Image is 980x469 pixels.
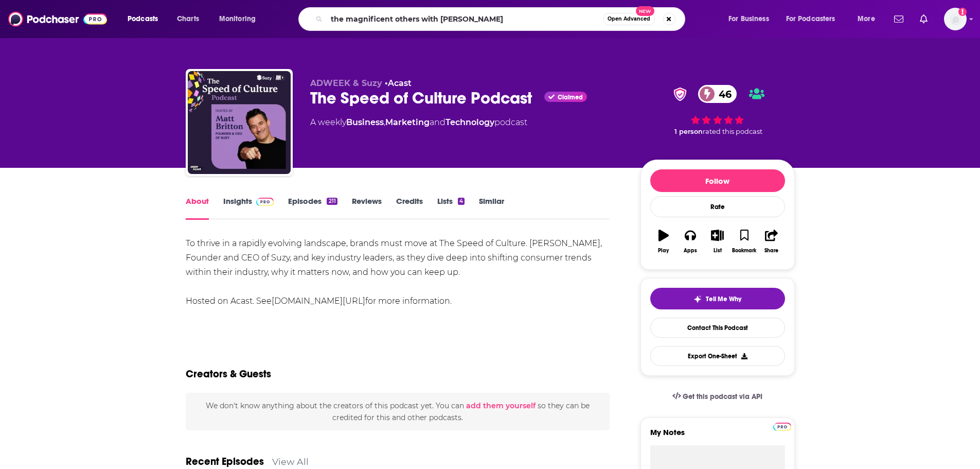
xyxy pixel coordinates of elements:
div: Search podcasts, credits, & more... [308,7,695,31]
img: tell me why sparkle [693,295,702,303]
span: 46 [708,85,737,103]
button: tell me why sparkleTell Me Why [650,288,785,309]
button: open menu [779,11,850,27]
a: InsightsPodchaser Pro [223,196,274,220]
div: List [714,248,722,254]
button: Show profile menu [944,8,967,30]
div: To thrive in a rapidly evolving landscape, brands must move at The Speed of Culture. [PERSON_NAME... [186,236,610,308]
span: and [430,117,446,127]
div: A weekly podcast [310,116,527,129]
span: ADWEEK & Suzy [310,78,382,88]
a: Show notifications dropdown [916,10,932,28]
span: Claimed [558,95,583,100]
span: More [858,12,875,26]
span: Podcasts [128,12,158,26]
a: Reviews [352,196,382,220]
button: open menu [850,11,888,27]
span: 1 person [674,128,703,135]
span: Get this podcast via API [683,392,762,401]
label: My Notes [650,427,785,445]
span: Monitoring [219,12,256,26]
button: Apps [677,223,704,260]
svg: Add a profile image [958,8,967,16]
a: About [186,196,209,220]
span: Logged in as rpearson [944,8,967,30]
img: Podchaser Pro [773,423,791,431]
a: Acast [388,78,412,88]
a: Similar [479,196,504,220]
a: Credits [396,196,423,220]
a: Contact This Podcast [650,318,785,338]
div: Bookmark [732,248,756,254]
a: Pro website [773,421,791,431]
a: View All [272,456,309,467]
a: Show notifications dropdown [890,10,907,28]
span: For Business [728,12,769,26]
a: Business [346,117,384,127]
img: Podchaser - Follow, Share and Rate Podcasts [8,9,107,29]
div: Share [764,248,778,254]
button: Play [650,223,677,260]
img: Podchaser Pro [256,198,274,206]
button: open menu [721,11,782,27]
button: Follow [650,169,785,192]
button: Open AdvancedNew [603,13,655,25]
div: Rate [650,196,785,217]
a: Charts [170,11,205,27]
span: rated this podcast [703,128,762,135]
button: Share [758,223,785,260]
h2: Creators & Guests [186,368,271,380]
input: Search podcasts, credits, & more... [327,11,603,27]
div: 4 [458,198,465,205]
span: • [385,78,412,88]
span: Open Advanced [608,16,650,22]
span: Tell Me Why [706,295,741,303]
span: New [636,6,654,16]
img: The Speed of Culture Podcast [188,71,291,174]
div: verified Badge46 1 personrated this podcast [640,78,795,142]
img: verified Badge [670,88,690,101]
button: List [704,223,730,260]
a: Lists4 [437,196,465,220]
span: We don't know anything about the creators of this podcast yet . You can so they can be credited f... [206,401,590,422]
a: Technology [446,117,494,127]
div: 211 [327,198,337,205]
button: Export One-Sheet [650,346,785,366]
span: , [384,117,385,127]
span: Charts [177,12,199,26]
div: Apps [684,248,697,254]
button: add them yourself [466,402,536,410]
img: User Profile [944,8,967,30]
button: open menu [212,11,269,27]
a: Marketing [385,117,430,127]
a: Get this podcast via API [664,384,771,409]
button: Bookmark [731,223,758,260]
a: Recent Episodes [186,455,264,468]
div: Play [658,248,669,254]
a: Episodes211 [288,196,337,220]
a: 46 [698,85,737,103]
a: [DOMAIN_NAME][URL] [272,296,365,306]
button: open menu [120,11,171,27]
span: For Podcasters [786,12,835,26]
